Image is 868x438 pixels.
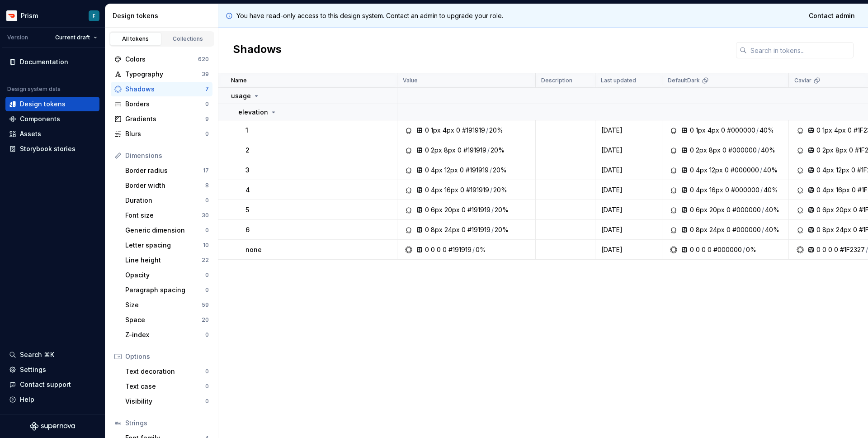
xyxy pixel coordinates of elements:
[853,205,857,214] div: 0
[125,352,209,361] div: Options
[690,225,694,234] div: 0
[725,186,729,195] div: 0
[125,70,202,79] div: Typography
[205,227,209,234] div: 0
[202,71,209,78] div: 39
[425,225,429,234] div: 0
[205,383,209,390] div: 0
[822,146,834,155] div: 2px
[122,298,212,312] a: Size59
[462,126,485,135] div: #191919
[113,35,158,43] div: All tokens
[122,238,212,252] a: Letter spacing10
[431,126,441,135] div: 1px
[245,245,262,254] p: none
[205,398,209,405] div: 0
[20,100,66,109] div: Design tokens
[816,186,821,195] div: 0
[236,11,503,20] p: You have read-only access to this design system. Contact an admin to upgrade your role.
[828,245,832,254] div: 0
[721,126,725,135] div: 0
[764,186,778,195] div: 40%
[696,166,708,175] div: 4px
[125,181,205,190] div: Border width
[816,205,821,214] div: 0
[122,379,212,394] a: Text case0
[491,225,494,234] div: /
[425,126,429,135] div: 0
[122,253,212,267] a: Line height22
[122,268,212,282] a: Opacity0
[238,108,268,117] p: elevation
[713,245,742,254] div: #000000
[444,186,458,195] div: 16px
[205,197,209,204] div: 0
[760,166,762,175] div: /
[690,245,694,254] div: 0
[20,365,46,374] div: Settings
[122,313,212,327] a: Space20
[596,146,661,155] div: [DATE]
[756,126,759,135] div: /
[233,42,282,58] h2: Shadows
[765,205,779,214] div: 40%
[125,211,202,220] div: Font size
[709,186,723,195] div: 16px
[231,77,247,84] p: Name
[5,55,99,69] a: Documentation
[425,146,429,155] div: 0
[851,166,855,175] div: 0
[111,127,212,141] a: Blurs0
[840,245,865,254] div: #1F2327
[202,257,209,264] div: 22
[762,225,764,234] div: /
[489,126,503,135] div: 20%
[111,67,212,81] a: Typography39
[443,126,454,135] div: 4px
[722,146,726,155] div: 0
[725,166,729,175] div: 0
[111,97,212,111] a: Borders0
[816,245,821,254] div: 0
[202,212,209,219] div: 30
[245,225,250,234] p: 6
[462,205,466,214] div: 0
[125,419,209,428] div: Strings
[849,146,853,155] div: 0
[822,245,826,254] div: 0
[794,77,811,84] p: Caviar
[205,130,209,138] div: 0
[596,126,661,135] div: [DATE]
[836,205,851,214] div: 20px
[7,34,28,41] div: Version
[596,205,661,214] div: [DATE]
[708,245,712,254] div: 0
[495,225,509,234] div: 20%
[816,126,821,135] div: 0
[125,271,205,280] div: Opacity
[493,186,507,195] div: 20%
[245,205,249,214] p: 5
[726,205,731,214] div: 0
[690,126,694,135] div: 0
[203,242,209,249] div: 10
[122,394,212,409] a: Visibility0
[431,225,443,234] div: 8px
[709,146,721,155] div: 8px
[125,382,205,391] div: Text case
[20,57,68,67] div: Documentation
[601,77,636,84] p: Last updated
[761,146,775,155] div: 40%
[732,205,761,214] div: #000000
[816,146,821,155] div: 0
[205,182,209,189] div: 8
[727,126,755,135] div: #000000
[111,82,212,96] a: Shadows7
[125,114,205,124] div: Gradients
[6,10,17,21] img: bd52d190-91a7-4889-9e90-eccda45865b1.png
[803,8,861,24] a: Contact admin
[245,166,250,175] p: 3
[486,126,488,135] div: /
[20,129,41,138] div: Assets
[20,350,54,359] div: Search ⌘K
